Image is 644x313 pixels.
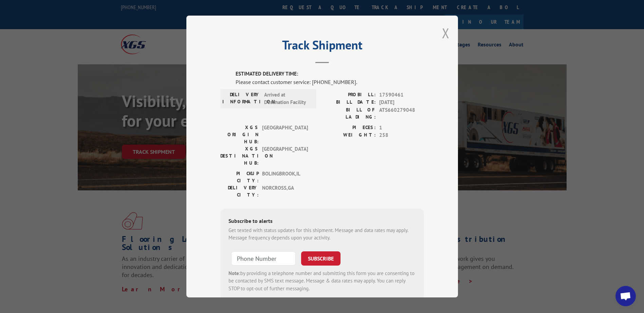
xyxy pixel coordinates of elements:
label: BILL DATE: [322,99,376,106]
button: SUBSCRIBE [301,251,341,266]
label: XGS ORIGIN HUB: [220,124,259,145]
h2: Track Shipment [220,40,424,53]
div: Please contact customer service: [PHONE_NUMBER]. [236,78,424,86]
div: Subscribe to alerts [228,217,416,227]
label: PICKUP CITY: [220,170,259,184]
div: Open chat [615,286,636,306]
span: [GEOGRAPHIC_DATA] [262,124,308,145]
label: WEIGHT: [322,131,376,139]
span: 258 [379,131,424,139]
span: 17590461 [379,91,424,99]
span: [DATE] [379,99,424,106]
div: Get texted with status updates for this shipment. Message and data rates may apply. Message frequ... [228,227,416,242]
span: 1 [379,124,424,132]
input: Phone Number [231,251,296,266]
label: XGS DESTINATION HUB: [220,145,259,167]
label: PROBILL: [322,91,376,99]
button: Close modal [442,24,449,42]
span: [GEOGRAPHIC_DATA] [262,145,308,167]
span: BOLINGBROOK , IL [262,170,308,184]
label: BILL OF LADING: [322,106,376,121]
label: ESTIMATED DELIVERY TIME: [236,70,424,78]
label: PIECES: [322,124,376,132]
div: by providing a telephone number and submitting this form you are consenting to be contacted by SM... [228,270,416,293]
span: Arrived at Destination Facility [264,91,310,106]
span: ATS660279048 [379,106,424,121]
span: NORCROSS , GA [262,184,308,199]
label: DELIVERY INFORMATION: [222,91,261,106]
strong: Note: [228,270,240,276]
label: DELIVERY CITY: [220,184,259,199]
